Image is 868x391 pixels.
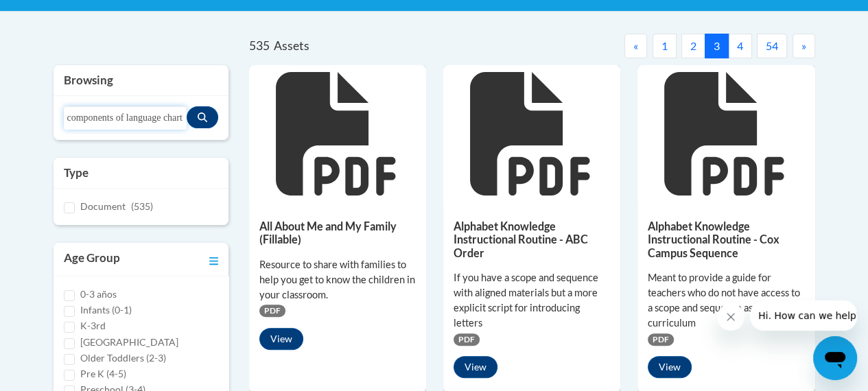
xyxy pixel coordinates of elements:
[653,34,677,58] button: 1
[624,34,647,58] button: Previous
[648,220,804,259] h5: Alphabet Knowledge Instructional Routine - Cox Campus Sequence
[717,303,744,331] iframe: Close message
[648,270,804,331] div: Meant to provide a guide for teachers who do not have access to a scope and sequence as part of a...
[454,220,610,259] h5: Alphabet Knowledge Instructional Routine - ABC Order
[259,220,416,246] h5: All About Me and My Family (Fillable)
[80,200,126,212] span: Document
[801,39,806,52] span: »
[259,328,303,350] button: View
[249,38,270,53] span: 535
[80,366,126,381] label: Pre K (4-5)
[454,270,610,331] div: If you have a scope and sequence with aligned materials but a more explicit script for introducin...
[454,333,480,346] span: PDF
[64,72,218,88] h3: Browsing
[64,250,120,269] h3: Age Group
[274,38,309,53] span: Assets
[209,250,218,269] a: Toggle collapse
[813,336,857,380] iframe: Button to launch messaging window
[64,165,218,181] h3: Type
[80,351,166,366] label: Older Toddlers (2-3)
[728,34,752,58] button: 4
[8,10,111,21] span: Hi. How can we help?
[648,356,692,378] button: View
[80,335,178,350] label: [GEOGRAPHIC_DATA]
[187,106,218,128] button: Search resources
[259,257,416,303] div: Resource to share with families to help you get to know the children in your classroom.
[705,34,729,58] button: 3
[80,318,106,333] label: K-3rd
[259,305,285,317] span: PDF
[757,34,787,58] button: 54
[681,34,705,58] button: 2
[64,106,187,130] input: Search resources
[793,34,815,58] button: Next
[532,34,815,58] nav: Pagination Navigation
[633,39,638,52] span: «
[750,300,857,331] iframe: Message from company
[648,333,674,346] span: PDF
[131,200,153,212] span: (535)
[454,356,497,378] button: View
[80,303,132,318] label: Infants (0-1)
[80,287,117,302] label: 0-3 años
